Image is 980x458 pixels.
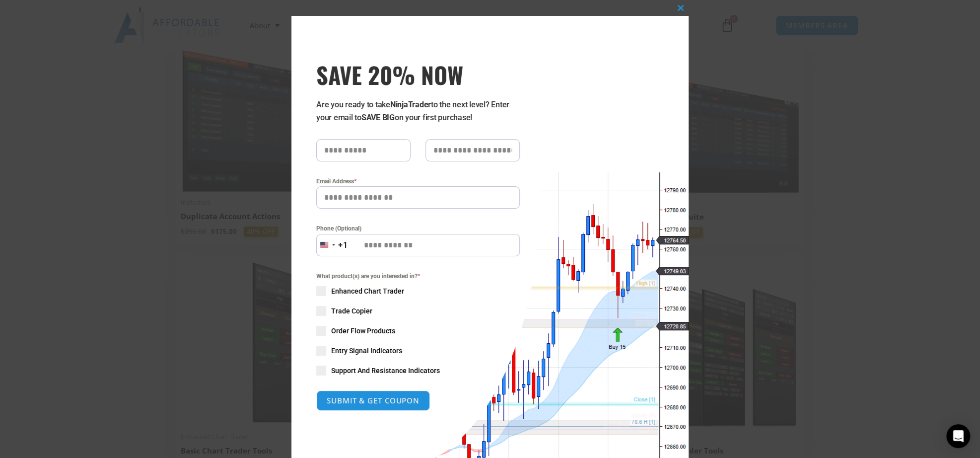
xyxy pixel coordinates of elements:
span: Order Flow Products [331,326,395,336]
button: Selected country [316,234,348,256]
h3: SAVE 20% NOW [316,61,520,88]
label: Order Flow Products [316,326,520,336]
label: Support And Resistance Indicators [316,366,520,376]
span: Trade Copier [331,306,372,316]
strong: NinjaTrader [390,100,431,109]
div: +1 [338,239,348,252]
label: Trade Copier [316,306,520,316]
span: Enhanced Chart Trader [331,286,404,296]
div: Open Intercom Messenger [946,424,970,448]
label: Email Address [316,176,520,186]
span: Support And Resistance Indicators [331,366,440,376]
button: SUBMIT & GET COUPON [316,390,430,411]
p: Are you ready to take to the next level? Enter your email to on your first purchase! [316,98,520,124]
label: Enhanced Chart Trader [316,286,520,296]
span: Entry Signal Indicators [331,346,402,356]
label: Entry Signal Indicators [316,346,520,356]
span: What product(s) are you interested in? [316,271,520,281]
label: Phone (Optional) [316,224,520,233]
strong: SAVE BIG [361,113,395,122]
